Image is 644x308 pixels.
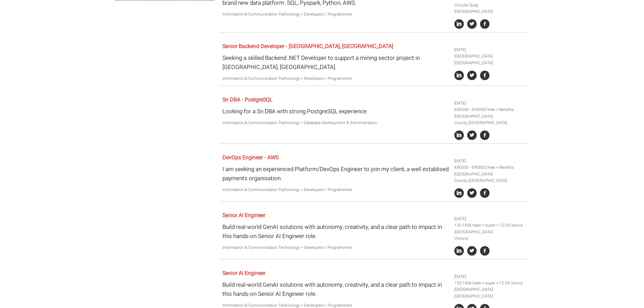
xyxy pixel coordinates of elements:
[454,2,527,15] li: Circular Quay [GEOGRAPHIC_DATA]
[454,164,527,171] li: €80000 - €90000/Year + Benefits
[454,229,527,242] li: [GEOGRAPHIC_DATA] Victoria
[222,75,449,82] p: Information & Communication Technology > Developers / Programmers
[454,286,527,299] li: [GEOGRAPHIC_DATA] [GEOGRAPHIC_DATA]
[454,53,527,66] li: [GEOGRAPHIC_DATA] [GEOGRAPHIC_DATA]
[222,107,449,116] p: Looking for a Sn DBA with strong PostgreSQL experience.
[454,113,527,126] li: [GEOGRAPHIC_DATA] County [GEOGRAPHIC_DATA]
[454,158,527,164] li: [DATE]
[454,222,527,229] li: 135-160k base + super + 12.5% bonus
[222,165,449,183] p: I am seeking an experienced Platform/DevOps Engineer to join my client, a well establised payment...
[222,187,449,193] p: Information & Communication Technology > Developers / Programmers
[222,96,272,104] a: Sn DBA - PostgreSQL
[222,42,393,50] a: Senior Backend Developer - [GEOGRAPHIC_DATA], [GEOGRAPHIC_DATA]
[222,269,265,277] a: Senior AI Engineer
[222,153,279,162] a: DevOps Engineer - AWS
[454,100,527,106] li: [DATE]
[454,274,527,280] li: [DATE]
[454,280,527,286] li: 135-160k base + super + 12.5% bonus
[454,216,527,222] li: [DATE]
[222,53,449,72] p: Seeking a skilled Backend .NET Developer to support a mining sector project in [GEOGRAPHIC_DATA],...
[222,244,449,251] p: Information & Communication Technology > Developers / Programmers
[454,47,527,53] li: [DATE]
[222,11,449,18] p: Information & Communication Technology > Developers / Programmers
[454,106,527,113] li: €80000 - €95000/Year + Benefits
[222,222,449,241] p: Build real-world GenAI solutions with autonomy, creativity, and a clear path to impact in this ha...
[222,211,265,219] a: Senior AI Engineer
[222,120,449,126] p: Information & Communication Technology > Database Development & Administration
[454,171,527,184] li: [GEOGRAPHIC_DATA] County [GEOGRAPHIC_DATA]
[222,280,449,299] p: Build real-world GenAI solutions with autonomy, creativity, and a clear path to impact in this ha...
